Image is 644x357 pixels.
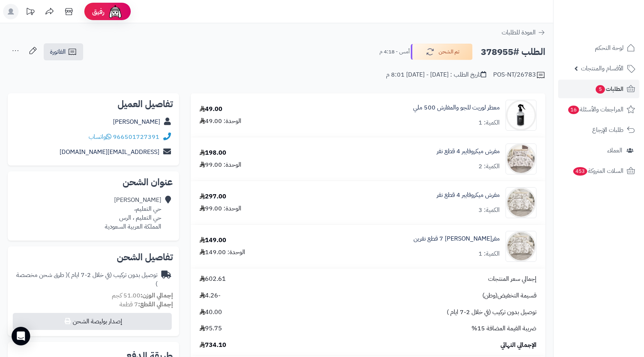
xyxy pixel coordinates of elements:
a: المراجعات والأسئلة16 [558,100,639,119]
a: مفر[PERSON_NAME] 7 قطع نفرين [413,234,500,243]
span: -4.26 [200,291,220,300]
span: ( طرق شحن مخصصة ) [16,270,157,289]
div: 49.00 [200,105,222,114]
span: إجمالي سعر المنتجات [488,275,536,284]
div: توصيل بدون تركيب (في خلال 2-7 ايام ) [14,271,157,289]
a: مفرش ميكروفايبر 4 قطع نفر [437,191,500,200]
small: أمس - 4:18 م [379,48,410,56]
span: العملاء [607,145,622,156]
a: العودة للطلبات [502,28,545,37]
img: 1753859628-1-90x90.jpg [506,187,536,218]
div: Open Intercom Messenger [12,327,30,345]
a: السلات المتروكة453 [558,162,639,180]
div: الوحدة: 149.00 [200,248,245,257]
h2: عنوان الشحن [14,178,173,187]
div: 198.00 [200,149,226,157]
div: الوحدة: 49.00 [200,117,241,126]
span: 5 [595,85,605,94]
strong: إجمالي الوزن: [140,291,173,300]
a: [PERSON_NAME] [113,117,160,126]
span: ضريبة القيمة المضافة 15% [471,324,536,333]
div: الكمية: 3 [478,206,500,215]
div: الكمية: 1 [478,118,500,127]
div: تاريخ الطلب : [DATE] - [DATE] 8:01 م [386,70,486,79]
small: 51.00 كجم [112,291,173,300]
button: إصدار بوليصة الشحن [13,313,172,330]
button: تم الشحن [411,44,473,60]
a: [EMAIL_ADDRESS][DOMAIN_NAME] [60,147,159,157]
span: السلات المتروكة [572,166,624,176]
span: 16 [568,105,579,114]
span: الفاتورة [50,47,66,56]
span: رفيق [92,7,104,16]
img: logo-2.png [591,15,637,31]
span: المراجعات والأسئلة [567,104,624,115]
a: الفاتورة [44,43,83,60]
div: الوحدة: 99.00 [200,204,241,213]
h2: تفاصيل الشحن [14,253,173,262]
a: واتساب [89,132,111,142]
a: العملاء [558,141,639,160]
span: توصيل بدون تركيب (في خلال 2-7 ايام ) [447,308,536,317]
div: الكمية: 2 [478,162,500,171]
h2: الطلب #378955 [481,44,545,60]
span: لوحة التحكم [595,43,624,53]
a: طلبات الإرجاع [558,121,639,139]
span: 40.00 [200,308,222,317]
span: الطلبات [595,84,624,94]
div: POS-NT/26783 [493,70,545,80]
img: ai-face.png [108,4,123,19]
a: تحديثات المنصة [20,4,40,21]
span: الإجمالي النهائي [501,341,536,350]
span: 453 [573,167,588,176]
img: 1753861763-1-90x90.jpg [506,231,536,262]
a: 966501727391 [113,132,159,142]
strong: إجمالي القطع: [138,300,173,309]
div: الكمية: 1 [478,249,500,258]
span: 734.10 [200,341,226,350]
small: 7 قطعة [120,300,173,309]
div: 149.00 [200,236,226,245]
a: معطر لوريت للجو والمفارش 500 ملي [413,103,500,112]
div: 297.00 [200,192,226,201]
span: قسيمة التخفيض(وطن) [482,291,536,300]
img: 1752056294-1-90x90.jpg [506,143,536,174]
a: لوحة التحكم [558,39,639,57]
img: 1735996515-221101010001-90x90.jpg [506,100,536,131]
a: الطلبات5 [558,80,639,98]
span: العودة للطلبات [502,28,536,37]
h2: تفاصيل العميل [14,99,173,109]
span: طلبات الإرجاع [592,125,624,135]
div: الوحدة: 99.00 [200,161,241,169]
span: 602.61 [200,275,226,284]
span: 95.75 [200,324,222,333]
div: [PERSON_NAME] حي التعليم، حي التعليم ، الرس المملكة العربية السعودية [105,196,161,231]
span: الأقسام والمنتجات [581,63,624,74]
a: مفرش ميكروفايبر 4 قطع نفر [437,147,500,156]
